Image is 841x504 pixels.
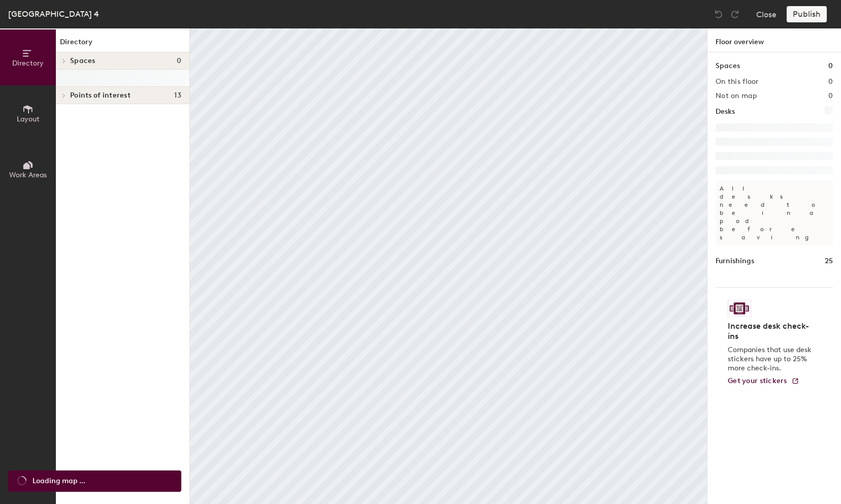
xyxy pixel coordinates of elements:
[12,59,44,68] span: Directory
[177,57,181,65] span: 0
[56,37,189,52] h1: Directory
[9,171,47,179] span: Work Areas
[716,92,757,100] h2: Not on map
[728,377,799,386] a: Get your stickers
[728,300,751,317] img: Sticker logo
[728,345,815,373] p: Companies that use desk stickers have up to 25% more check-ins.
[8,8,99,20] div: [GEOGRAPHIC_DATA] 4
[728,376,787,385] span: Get your stickers
[825,256,833,267] h1: 25
[33,476,85,487] span: Loading map ...
[828,60,833,72] h1: 0
[756,6,777,22] button: Close
[716,106,735,117] h1: Desks
[730,9,740,19] img: Redo
[707,28,841,52] h1: Floor overview
[716,78,759,86] h2: On this floor
[174,91,181,100] span: 13
[716,60,740,72] h1: Spaces
[70,57,95,65] span: Spaces
[728,321,815,341] h4: Increase desk check-ins
[716,180,833,245] p: All desks need to be in a pod before saving
[716,256,754,267] h1: Furnishings
[714,9,724,19] img: Undo
[17,115,40,123] span: Layout
[190,28,707,504] canvas: Map
[828,78,833,86] h2: 0
[70,91,131,100] span: Points of interest
[828,92,833,100] h2: 0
